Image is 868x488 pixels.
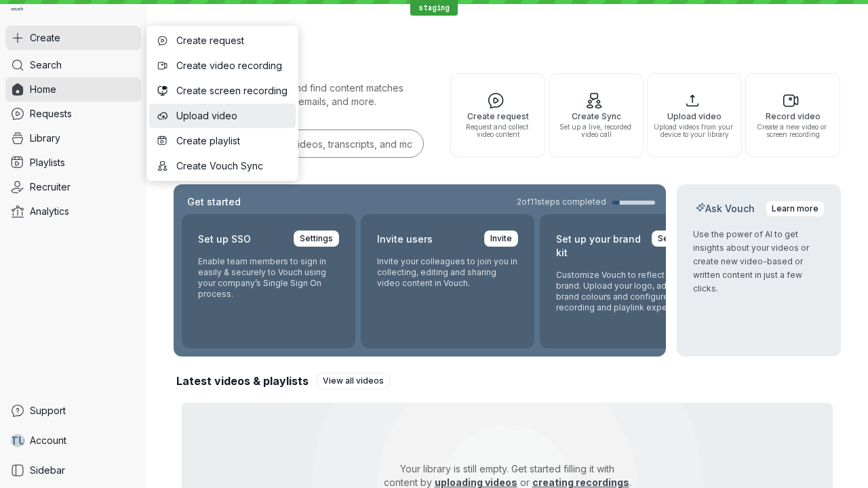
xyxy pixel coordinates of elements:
[5,399,141,423] a: Support
[5,77,141,102] a: Home
[766,201,825,217] a: Learn more
[30,180,71,194] span: Recruiter
[5,150,141,175] a: Playlists
[30,464,65,477] span: Sidebar
[745,73,840,157] button: Record videoCreate a new video or screen recording
[18,434,26,447] span: U
[377,230,433,248] h2: Invite users
[652,230,697,247] a: Settings
[377,256,518,289] p: Invite your colleagues to join you in collecting, editing and sharing video content in Vouch.
[658,232,691,245] span: Settings
[30,83,56,96] span: Home
[149,54,296,78] button: Create video recording
[317,373,390,389] a: View all videos
[176,109,288,123] span: Upload video
[198,230,251,248] h2: Set up SSO
[5,26,141,50] button: Create
[456,123,539,138] span: Request and collect video content
[693,202,757,216] h2: Ask Vouch
[484,230,518,247] a: Invite
[751,123,834,138] span: Create a new video or screen recording
[323,374,384,388] span: View all videos
[10,434,18,447] span: T
[490,232,512,245] span: Invite
[549,73,644,157] button: Create SyncSet up a live, recorded video call
[149,28,296,53] button: Create request
[184,195,243,209] h2: Get started
[5,428,141,453] a: TUAccount
[30,404,66,418] span: Support
[517,197,655,207] a: 2of11steps completed
[176,373,309,388] h2: Latest videos & playlists
[532,476,629,488] a: creating recordings
[149,104,296,128] button: Upload video
[30,107,72,121] span: Requests
[5,199,141,224] a: Analytics
[5,5,28,15] a: Go to homepage
[176,84,288,98] span: Create screen recording
[149,129,296,153] button: Create playlist
[176,134,288,148] span: Create playlist
[198,256,339,300] p: Enable team members to sign in easily & securely to Vouch using your company’s Single Sign On pro...
[555,123,637,138] span: Set up a live, recorded video call
[5,53,141,77] a: Search
[435,476,517,488] a: uploading videos
[149,79,296,103] button: Create screen recording
[176,59,288,73] span: Create video recording
[5,175,141,199] a: Recruiter
[30,434,66,447] span: Account
[772,202,818,216] span: Learn more
[653,123,736,138] span: Upload videos from your device to your library
[294,230,339,247] a: Settings
[176,34,288,47] span: Create request
[176,159,288,173] span: Create Vouch Sync
[174,81,426,108] p: Search for any keywords and find content matches through transcriptions, user emails, and more.
[149,154,296,178] button: Create Vouch Sync
[450,73,545,157] button: Create requestRequest and collect video content
[456,112,539,121] span: Create request
[5,458,141,483] a: Sidebar
[174,27,841,65] h1: Hi, Test!
[693,228,825,296] p: Use the power of AI to get insights about your videos or create new video-based or written conten...
[300,232,333,245] span: Settings
[556,230,644,262] h2: Set up your brand kit
[555,112,637,121] span: Create Sync
[751,112,834,121] span: Record video
[653,112,736,121] span: Upload video
[30,131,60,145] span: Library
[5,126,141,150] a: Library
[556,270,697,313] p: Customize Vouch to reflect your brand. Upload your logo, adjust brand colours and configure the r...
[30,31,60,45] span: Create
[647,73,742,157] button: Upload videoUpload videos from your device to your library
[5,102,141,126] a: Requests
[30,205,69,218] span: Analytics
[30,58,62,72] span: Search
[517,197,606,207] span: 2 of 11 steps completed
[30,156,65,169] span: Playlists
